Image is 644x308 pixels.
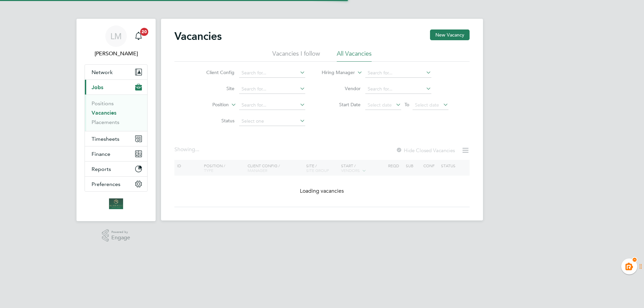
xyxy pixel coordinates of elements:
li: Vacancies I follow [272,50,320,62]
h2: Vacancies [174,29,222,43]
label: Vendor [322,85,361,91]
button: Preferences [85,177,147,191]
a: LM[PERSON_NAME] [85,25,148,58]
span: LM [110,32,122,41]
span: To [402,100,411,109]
button: Jobs [85,80,147,95]
span: Reports [92,166,111,172]
input: Search for... [365,68,431,78]
span: 20 [140,28,148,36]
button: Reports [85,162,147,176]
span: Network [92,69,113,75]
span: Powered by [111,229,130,235]
label: Start Date [322,102,361,108]
span: Lucas Maxwell [85,50,148,58]
span: Timesheets [92,136,119,142]
label: Hiring Manager [316,69,355,76]
label: Position [190,102,229,108]
label: Hide Closed Vacancies [396,147,455,153]
button: Timesheets [85,131,147,146]
li: All Vacancies [337,50,372,62]
input: Search for... [239,84,305,94]
label: Site [196,85,234,91]
label: Client Config [196,69,234,75]
button: New Vacancy [430,29,470,40]
span: ... [195,146,199,153]
a: Go to home page [85,198,148,209]
img: aliceroserecruitment-logo-retina.png [109,198,123,209]
a: 20 [132,25,145,47]
input: Search for... [365,84,431,94]
span: Preferences [92,181,120,187]
div: Jobs [85,95,147,131]
input: Search for... [239,68,305,78]
div: Showing [174,146,201,153]
a: Positions [92,100,114,107]
a: Powered byEngage [102,229,130,242]
input: Search for... [239,101,305,110]
button: Network [85,65,147,79]
a: Vacancies [92,110,116,116]
button: Finance [85,146,147,161]
label: Status [196,118,234,124]
span: Jobs [92,84,103,90]
span: Engage [111,235,130,241]
nav: Main navigation [76,19,156,221]
input: Select one [239,117,305,126]
span: Select date [415,102,439,108]
span: Select date [368,102,392,108]
a: Placements [92,119,119,125]
span: Finance [92,151,110,157]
